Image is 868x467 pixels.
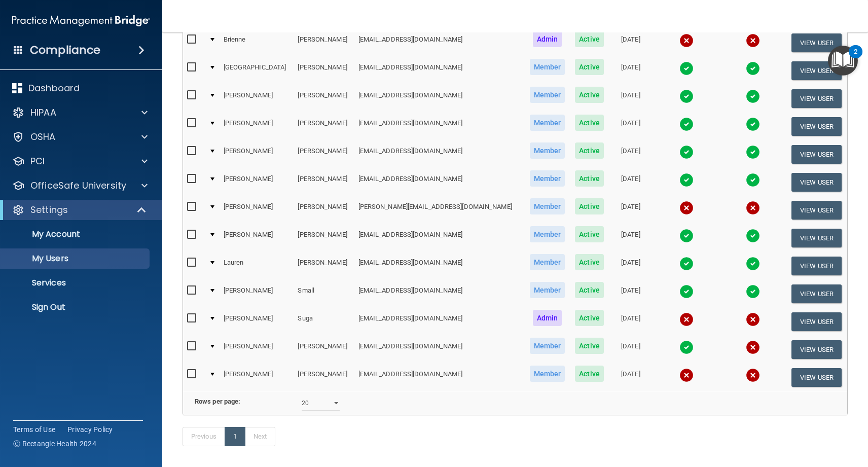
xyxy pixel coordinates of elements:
span: Ⓒ Rectangle Health 2024 [13,439,96,449]
span: Admin [533,310,562,326]
td: [DATE] [609,308,653,336]
img: tick.e7d51cea.svg [679,173,694,187]
td: [PERSON_NAME] [294,113,354,140]
img: tick.e7d51cea.svg [679,89,694,103]
td: [PERSON_NAME] [294,364,354,391]
span: Active [575,142,604,159]
span: Member [530,282,565,298]
img: tick.e7d51cea.svg [746,61,760,76]
a: OSHA [12,131,148,143]
img: cross.ca9f0e7f.svg [679,312,694,327]
span: Member [530,198,565,214]
span: Active [575,366,604,382]
button: View User [791,145,842,164]
td: Suga [294,308,354,336]
p: HIPAA [30,106,56,119]
img: cross.ca9f0e7f.svg [746,201,760,215]
p: My Users [7,254,145,264]
p: My Account [7,229,145,239]
img: PMB logo [12,11,150,31]
p: Settings [30,204,68,216]
td: Lauren [220,252,294,280]
img: dashboard.aa5b2476.svg [12,83,22,93]
a: Privacy Policy [67,424,113,435]
img: cross.ca9f0e7f.svg [746,340,760,354]
td: [DATE] [609,29,653,57]
img: cross.ca9f0e7f.svg [679,201,694,215]
td: [DATE] [609,252,653,280]
img: tick.e7d51cea.svg [746,89,760,103]
td: [DATE] [609,224,653,252]
td: Brienne [220,29,294,57]
span: Active [575,59,604,75]
span: Active [575,338,604,354]
b: Rows per page: [195,398,240,405]
td: [EMAIL_ADDRESS][DOMAIN_NAME] [354,29,525,57]
td: [PERSON_NAME] [220,224,294,252]
img: tick.e7d51cea.svg [679,229,694,243]
span: Member [530,115,565,131]
span: Member [530,59,565,75]
img: cross.ca9f0e7f.svg [679,33,694,48]
h4: Compliance [30,43,100,57]
span: Active [575,254,604,270]
span: Member [530,170,565,187]
img: cross.ca9f0e7f.svg [746,33,760,48]
span: Active [575,310,604,326]
span: Member [530,366,565,382]
button: View User [791,229,842,247]
td: [PERSON_NAME] [220,85,294,113]
td: [EMAIL_ADDRESS][DOMAIN_NAME] [354,85,525,113]
td: Small [294,280,354,308]
button: View User [791,61,842,80]
img: cross.ca9f0e7f.svg [746,368,760,382]
a: Dashboard [12,82,148,94]
button: View User [791,33,842,52]
p: PCI [30,155,45,167]
img: tick.e7d51cea.svg [746,173,760,187]
button: View User [791,89,842,108]
td: [DATE] [609,364,653,391]
img: tick.e7d51cea.svg [679,61,694,76]
img: tick.e7d51cea.svg [746,229,760,243]
button: View User [791,340,842,359]
span: Member [530,226,565,242]
span: Active [575,87,604,103]
td: [DATE] [609,140,653,168]
span: Member [530,338,565,354]
td: [EMAIL_ADDRESS][DOMAIN_NAME] [354,336,525,364]
img: cross.ca9f0e7f.svg [679,368,694,382]
td: [EMAIL_ADDRESS][DOMAIN_NAME] [354,140,525,168]
td: [DATE] [609,196,653,224]
button: View User [791,284,842,303]
p: OSHA [30,131,56,143]
a: Previous [183,427,225,446]
td: [EMAIL_ADDRESS][DOMAIN_NAME] [354,168,525,196]
p: Sign Out [7,302,145,312]
td: [EMAIL_ADDRESS][DOMAIN_NAME] [354,252,525,280]
td: [EMAIL_ADDRESS][DOMAIN_NAME] [354,308,525,336]
span: Active [575,226,604,242]
td: [EMAIL_ADDRESS][DOMAIN_NAME] [354,224,525,252]
img: tick.e7d51cea.svg [679,117,694,131]
img: tick.e7d51cea.svg [746,117,760,131]
td: [PERSON_NAME] [220,168,294,196]
img: tick.e7d51cea.svg [679,145,694,159]
td: [EMAIL_ADDRESS][DOMAIN_NAME] [354,280,525,308]
td: [PERSON_NAME] [220,196,294,224]
td: [DATE] [609,336,653,364]
a: HIPAA [12,106,148,119]
td: [EMAIL_ADDRESS][DOMAIN_NAME] [354,57,525,85]
button: View User [791,257,842,275]
a: Settings [12,204,147,216]
td: [PERSON_NAME] [220,308,294,336]
td: [PERSON_NAME] [220,113,294,140]
span: Active [575,115,604,131]
td: [PERSON_NAME] [294,252,354,280]
span: Member [530,87,565,103]
button: View User [791,368,842,387]
img: tick.e7d51cea.svg [746,284,760,299]
span: Active [575,31,604,47]
td: [PERSON_NAME] [294,29,354,57]
td: [PERSON_NAME] [294,336,354,364]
